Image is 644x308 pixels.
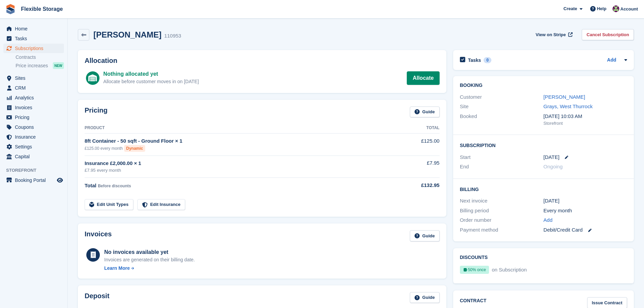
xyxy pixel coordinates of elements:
[15,24,55,33] span: Home
[460,216,543,224] div: Order number
[543,216,553,224] a: Add
[460,83,627,88] h2: Booking
[15,142,55,151] span: Settings
[563,5,577,12] span: Create
[3,44,64,53] a: menu
[85,106,108,118] h2: Pricing
[385,123,440,134] th: Total
[3,132,64,142] a: menu
[6,167,67,174] span: Storefront
[98,184,131,188] span: Before discounts
[407,71,439,85] a: Allocate
[543,197,627,205] div: [DATE]
[410,106,440,118] a: Guide
[460,186,627,192] h2: Billing
[460,207,543,215] div: Billing period
[16,62,64,69] a: Price increases NEW
[3,103,64,112] a: menu
[410,292,440,303] a: Guide
[543,94,585,100] a: [PERSON_NAME]
[85,292,109,303] h2: Deposit
[385,156,440,177] td: £7.95
[543,113,627,120] div: [DATE] 10:03 AM
[15,73,55,83] span: Sites
[460,103,543,111] div: Site
[484,57,491,63] div: 0
[3,175,64,185] a: menu
[15,44,55,53] span: Subscriptions
[56,176,64,184] a: Preview store
[15,132,55,142] span: Insurance
[18,3,66,15] a: Flexible Storage
[460,93,543,101] div: Customer
[53,62,64,69] div: NEW
[3,113,64,122] a: menu
[460,226,543,234] div: Payment method
[543,207,627,215] div: Every month
[385,134,440,156] td: £125.00
[490,267,527,273] span: on Subscription
[164,32,181,40] div: 110953
[460,113,543,127] div: Booked
[3,73,64,83] a: menu
[460,255,627,260] h2: Discounts
[543,120,627,127] div: Storefront
[16,54,64,61] a: Contracts
[85,230,112,241] h2: Invoices
[468,57,481,63] h2: Tasks
[582,29,634,40] a: Cancel Subscription
[85,160,385,167] div: Insurance £2,000.00 × 1
[85,57,440,65] h2: Allocation
[410,230,440,241] a: Guide
[5,4,16,14] img: stora-icon-8386f47178a22dfd0bd8f6a31ec36ba5ce8667c1dd55bd0f319d3a0aa187defe.svg
[3,93,64,102] a: menu
[385,182,440,189] div: £132.95
[597,5,606,12] span: Help
[85,167,385,174] div: £7.95 every month
[543,226,627,234] div: Debit/Credit Card
[137,199,185,210] a: Edit Insurance
[533,29,574,40] a: View on Stripe
[124,145,145,152] div: Dynamic
[103,70,199,78] div: Nothing allocated yet
[15,83,55,93] span: CRM
[3,34,64,43] a: menu
[460,266,489,274] div: 50% once
[536,31,566,38] span: View on Stripe
[15,34,55,43] span: Tasks
[460,197,543,205] div: Next invoice
[3,24,64,33] a: menu
[543,103,593,109] a: Grays, West Thurrock
[15,175,55,185] span: Booking Portal
[3,142,64,151] a: menu
[15,152,55,161] span: Capital
[460,163,543,171] div: End
[460,142,627,148] h2: Subscription
[85,145,385,152] div: £125.00 every month
[15,103,55,112] span: Invoices
[460,153,543,161] div: Start
[85,137,385,145] div: 8ft Container - 50 sqft - Ground Floor × 1
[85,183,96,188] span: Total
[103,78,199,85] div: Allocate before customer moves in on [DATE]
[15,122,55,132] span: Coupons
[543,164,563,169] span: Ongoing
[85,123,385,134] th: Product
[85,199,133,210] a: Edit Unit Types
[104,248,195,256] div: No invoices available yet
[104,265,130,272] div: Learn More
[607,56,616,64] a: Add
[3,83,64,93] a: menu
[15,93,55,102] span: Analytics
[3,152,64,161] a: menu
[543,153,559,161] time: 2025-10-03 00:00:00 UTC
[104,265,195,272] a: Learn More
[93,30,161,39] h2: [PERSON_NAME]
[613,5,619,12] img: Rachael Fisher
[3,122,64,132] a: menu
[15,113,55,122] span: Pricing
[16,63,48,69] span: Price increases
[104,256,195,263] div: Invoices are generated on their billing date.
[620,6,638,13] span: Account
